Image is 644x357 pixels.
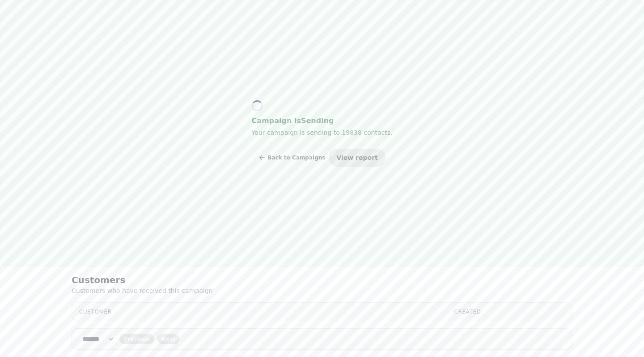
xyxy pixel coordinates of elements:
div: Customer [79,308,440,315]
span: View report [336,155,377,161]
span: Next [161,336,176,342]
button: View report [329,149,385,167]
div: Created [454,308,565,315]
h2: Customers [72,274,243,286]
span: Previous [123,336,150,342]
h2: Campaign is Sending [252,115,393,127]
button: next [157,334,180,344]
nav: Pagination [72,328,572,350]
button: Back to Campaigns [258,149,325,167]
button: back [119,334,154,344]
p: Your campaign is sending to 19838 contacts. [252,127,393,138]
p: Customers who have received this campaign [72,286,301,295]
span: Back to Campaigns [267,155,325,160]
